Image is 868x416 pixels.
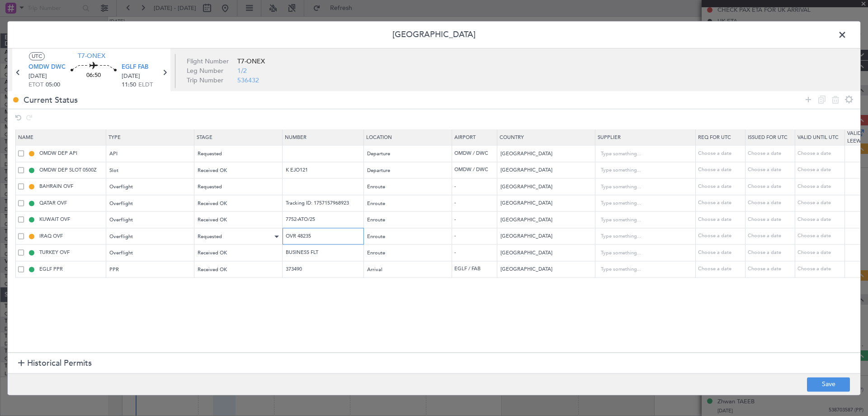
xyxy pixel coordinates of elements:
div: Choose a date [748,167,795,174]
div: Choose a date [698,233,745,240]
div: Choose a date [797,200,844,207]
div: Choose a date [698,216,745,224]
div: Choose a date [797,266,844,273]
div: Choose a date [698,200,745,207]
div: Choose a date [797,150,844,158]
div: Choose a date [748,183,795,191]
div: Choose a date [698,167,745,174]
div: Choose a date [698,183,745,191]
span: Issued For Utc [748,134,788,141]
div: Choose a date [797,249,844,257]
div: Choose a date [797,233,844,240]
div: Choose a date [748,200,795,207]
div: Choose a date [698,249,745,257]
span: Valid Until Utc [797,134,839,141]
div: Choose a date [698,150,745,158]
div: Choose a date [748,150,795,158]
div: Choose a date [748,216,795,224]
header: [GEOGRAPHIC_DATA] [8,21,860,48]
div: Choose a date [797,216,844,224]
div: Choose a date [698,266,745,273]
div: Choose a date [748,233,795,240]
div: Choose a date [797,183,844,191]
button: Save [807,377,850,392]
div: Choose a date [748,266,795,273]
span: Req For Utc [698,134,731,141]
div: Choose a date [797,167,844,174]
div: Choose a date [748,249,795,257]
